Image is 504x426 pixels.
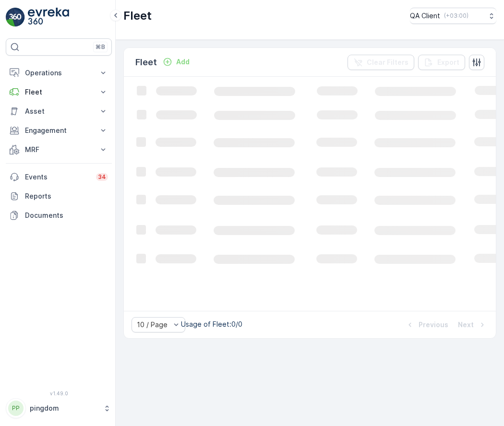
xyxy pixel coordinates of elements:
button: Export [418,55,465,70]
button: Clear Filters [348,55,414,70]
button: Asset [6,102,112,121]
p: ⌘B [96,43,105,51]
button: MRF [6,140,112,159]
p: Documents [25,211,108,220]
p: Fleet [123,8,152,24]
p: Fleet [135,56,157,69]
a: Reports [6,187,112,206]
p: Add [176,57,190,67]
button: PPpingdom [6,398,112,418]
p: Reports [25,191,108,201]
a: Events34 [6,167,112,187]
button: Add [159,56,193,68]
p: QA Client [410,11,440,21]
button: Fleet [6,83,112,102]
div: PP [8,401,24,416]
p: MRF [25,145,93,154]
p: Asset [25,106,93,116]
button: QA Client(+03:00) [410,8,496,24]
p: Usage of Fleet : 0/0 [181,319,242,329]
p: Operations [25,68,93,78]
button: Operations [6,63,112,83]
button: Previous [404,319,449,331]
p: Engagement [25,126,93,135]
p: Fleet [25,87,93,97]
p: Next [458,320,474,330]
a: Documents [6,206,112,225]
p: 34 [98,173,106,181]
p: Export [437,58,459,67]
p: Events [25,172,90,182]
p: pingdom [30,403,98,413]
button: Next [457,319,488,331]
img: logo [6,8,25,27]
button: Engagement [6,121,112,140]
img: logo_light-DOdMpM7g.png [28,8,69,27]
p: ( +03:00 ) [444,12,468,20]
p: Clear Filters [367,58,408,67]
p: Previous [419,320,448,330]
span: v 1.49.0 [6,390,112,396]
